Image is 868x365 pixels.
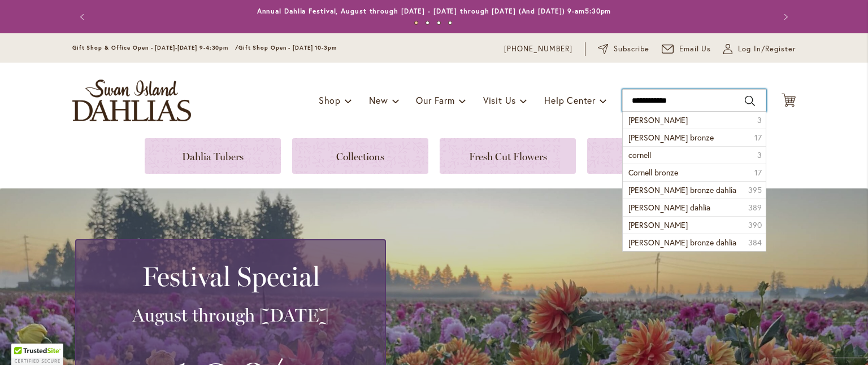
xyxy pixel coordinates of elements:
button: Previous [72,6,95,28]
span: 3 [757,149,762,161]
span: [PERSON_NAME] bronze dahlia [628,237,736,248]
a: Subscribe [598,43,649,55]
button: 1 of 4 [414,21,418,25]
span: Our Farm [416,94,454,106]
span: Cornell bronze [628,167,678,178]
span: Log In/Register [738,43,796,55]
span: Email Us [679,43,711,55]
span: Gift Shop Open - [DATE] 10-3pm [238,44,337,51]
h3: August through [DATE] [90,304,371,327]
span: [PERSON_NAME] dahlia [628,202,710,213]
a: Annual Dahlia Festival, August through [DATE] - [DATE] through [DATE] (And [DATE]) 9-am5:30pm [257,7,611,15]
span: [PERSON_NAME] bronze dahlia [628,184,736,195]
button: 4 of 4 [448,21,452,25]
span: Gift Shop & Office Open - [DATE]-[DATE] 9-4:30pm / [72,44,238,51]
a: [PHONE_NUMBER] [504,43,572,55]
span: 384 [748,237,762,248]
span: cornell [628,149,651,160]
span: [PERSON_NAME] [628,115,688,125]
span: New [369,94,388,106]
span: Visit Us [483,94,516,106]
button: 3 of 4 [437,21,441,25]
span: 17 [754,167,762,178]
span: [PERSON_NAME] bronze [628,132,714,143]
button: 2 of 4 [426,21,429,25]
span: 390 [748,219,762,231]
button: Search [745,92,755,110]
a: Email Us [662,43,711,55]
span: Help Center [544,94,596,106]
span: 3 [757,115,762,126]
span: Shop [319,94,341,106]
button: Next [773,6,796,28]
span: 395 [748,184,762,196]
h2: Festival Special [90,261,371,292]
span: [PERSON_NAME] [628,219,688,230]
span: 17 [754,132,762,143]
a: Log In/Register [723,43,796,55]
span: 389 [748,202,762,213]
span: Subscribe [614,43,649,55]
a: store logo [72,80,191,121]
